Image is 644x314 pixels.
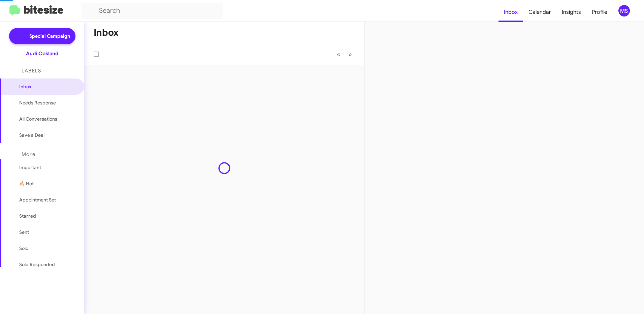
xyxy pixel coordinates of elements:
span: Sold Responded [19,261,55,268]
span: Inbox [19,83,76,90]
span: Starred [19,213,36,219]
button: MS [613,5,637,17]
span: Sold [19,245,29,252]
a: Profile [586,2,613,22]
span: Needs Response [19,99,76,106]
span: All Conversations [19,116,57,122]
span: Special Campaign [29,33,70,39]
h1: Inbox [94,27,119,38]
div: Audi Oakland [26,50,58,57]
span: Save a Deal [19,132,44,138]
nav: Page navigation example [333,48,356,61]
a: Insights [556,2,586,22]
span: 🔥 Hot [19,180,34,187]
span: Sent [19,229,29,235]
a: Special Campaign [9,28,75,44]
span: » [348,50,352,59]
span: Appointment Set [19,196,56,203]
a: Calendar [523,2,556,22]
span: Labels [22,68,41,74]
span: « [337,50,341,59]
div: MS [618,5,630,17]
span: Important [19,164,76,171]
span: More [22,151,35,157]
a: Inbox [498,2,523,22]
button: Previous [333,48,345,61]
button: Next [344,48,356,61]
input: Search [82,3,223,19]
